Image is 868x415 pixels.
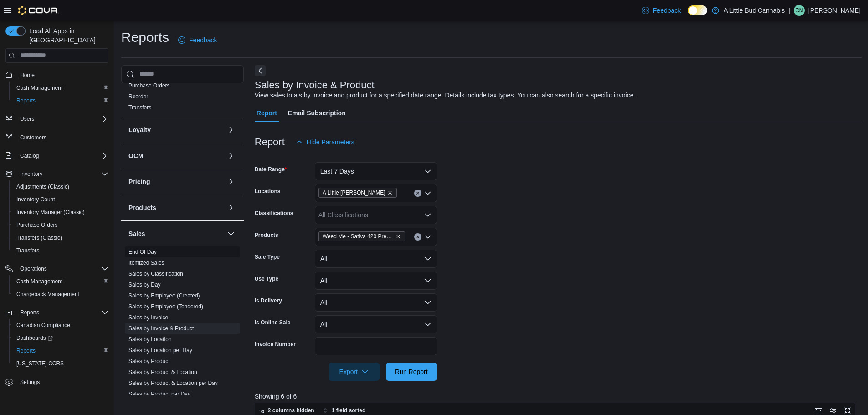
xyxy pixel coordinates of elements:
button: OCM [128,151,224,160]
button: Open list of options [424,233,431,241]
span: Hide Parameters [307,138,354,147]
button: Remove Weed Me - Sativa 420 Pre-roll (Rotating Cultivar) 20x0.4g >S from selection in this group [395,234,401,239]
a: End Of Day [128,249,157,255]
span: Inventory Count [16,196,55,203]
span: Operations [16,263,108,274]
span: Reports [13,95,108,106]
button: All [315,250,437,268]
button: Last 7 Days [315,162,437,180]
span: Transfers (Classic) [16,234,62,241]
span: Home [16,69,108,81]
a: Feedback [175,31,221,49]
button: Sales [128,229,224,238]
a: Transfers [128,104,151,111]
a: Chargeback Management [13,289,83,300]
button: Inventory Manager (Classic) [9,206,112,219]
span: Sales by Location [128,336,172,343]
button: Loyalty [128,125,224,134]
h1: Reports [121,28,169,46]
a: Transfers (Classic) [13,232,66,243]
button: Transfers (Classic) [9,231,112,244]
span: Sales by Product & Location per Day [128,379,218,387]
button: Catalog [2,149,112,162]
span: Inventory Manager (Classic) [13,207,108,218]
span: Cash Management [16,84,62,92]
button: Inventory Count [9,193,112,206]
button: All [315,293,437,312]
button: All [315,272,437,290]
span: Users [20,115,34,123]
h3: Pricing [128,177,150,186]
h3: Report [255,137,285,148]
span: Reports [13,345,108,356]
span: Sales by Location per Day [128,347,192,354]
span: Email Subscription [288,104,346,122]
span: Settings [20,379,40,386]
a: Canadian Compliance [13,320,74,331]
span: Purchase Orders [16,221,58,229]
button: Settings [2,375,112,389]
span: Cash Management [16,278,62,285]
button: Cash Management [9,275,112,288]
span: Catalog [16,150,108,161]
span: 2 columns hidden [268,407,314,414]
button: Sales [226,228,236,239]
button: [US_STATE] CCRS [9,357,112,370]
span: Itemized Sales [128,259,164,266]
a: Sales by Product [128,358,170,364]
span: Sales by Product & Location [128,369,197,376]
a: Adjustments (Classic) [13,181,73,192]
span: Canadian Compliance [16,322,70,329]
button: Reports [9,344,112,357]
span: Settings [16,376,108,388]
span: End Of Day [128,248,157,256]
a: Cash Management [13,276,66,287]
button: Run Report [386,363,437,381]
label: Is Online Sale [255,319,291,326]
h3: Loyalty [128,125,151,134]
button: Export [329,363,380,381]
label: Use Type [255,275,278,282]
span: Feedback [653,6,681,15]
span: Run Report [395,367,428,376]
a: Itemized Sales [128,260,164,266]
span: Purchase Orders [13,220,108,231]
span: Sales by Invoice [128,314,168,321]
label: Invoice Number [255,341,296,348]
span: Transfers [128,104,151,111]
a: Reports [13,95,39,106]
p: | [788,5,790,16]
span: Weed Me - Sativa 420 Pre-roll (Rotating Cultivar) 20x0.4g >S [323,232,394,241]
span: Sales by Product per Day [128,390,190,398]
span: Export [334,363,374,381]
button: Products [128,203,224,212]
span: Reports [16,347,36,354]
button: Customers [2,131,112,144]
div: Sales [121,246,244,403]
button: Home [2,68,112,82]
span: Reports [16,307,108,318]
button: Remove A Little Bud Whistler from selection in this group [387,190,393,195]
span: Inventory Count [13,194,108,205]
a: Feedback [638,1,684,20]
button: Open list of options [424,211,431,219]
span: Catalog [20,152,39,159]
label: Locations [255,188,281,195]
span: Transfers (Classic) [13,232,108,243]
span: Washington CCRS [13,358,108,369]
label: Date Range [255,166,287,173]
label: Classifications [255,210,293,217]
span: Transfers [16,247,39,254]
a: Cash Management [13,82,66,93]
span: [US_STATE] CCRS [16,360,64,367]
button: Reports [16,307,43,318]
button: All [315,315,437,333]
label: Is Delivery [255,297,282,304]
a: Sales by Employee (Tendered) [128,303,203,310]
span: Sales by Employee (Created) [128,292,200,299]
a: Sales by Invoice [128,314,168,321]
span: Customers [20,134,46,141]
button: Clear input [414,190,421,197]
a: Home [16,70,38,81]
nav: Complex example [5,65,108,413]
